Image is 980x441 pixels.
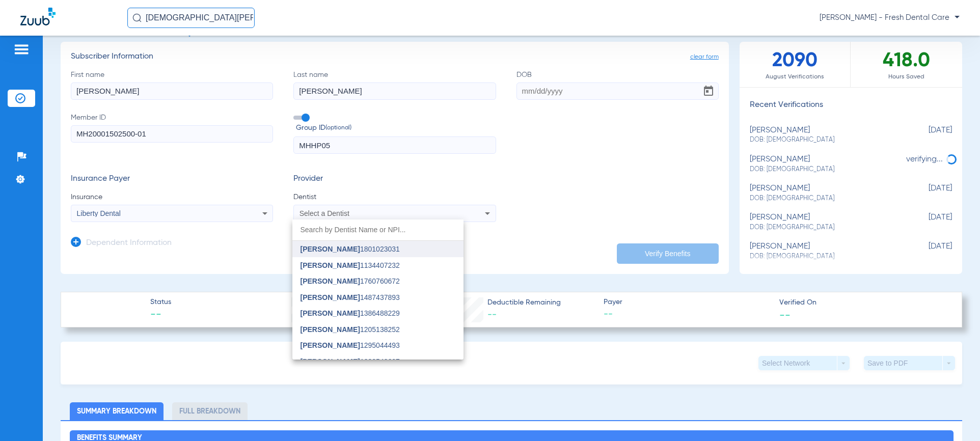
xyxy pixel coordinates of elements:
span: [PERSON_NAME] [301,341,360,349]
span: [PERSON_NAME] [301,277,360,285]
input: dropdown search [292,219,464,240]
span: 1760760672 [301,278,400,285]
span: 1932549607 [301,358,400,365]
span: [PERSON_NAME] [301,309,360,317]
span: 1205138252 [301,326,400,333]
span: 1295044493 [301,342,400,349]
span: [PERSON_NAME] [301,261,360,269]
iframe: Chat Widget [929,392,980,441]
span: 1134407232 [301,262,400,269]
span: [PERSON_NAME] [301,325,360,334]
span: 1801023031 [301,245,400,253]
span: [PERSON_NAME] [301,357,360,366]
span: [PERSON_NAME] [301,245,360,253]
span: [PERSON_NAME] [301,293,360,301]
span: 1487437893 [301,294,400,301]
span: 1386488229 [301,310,400,317]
